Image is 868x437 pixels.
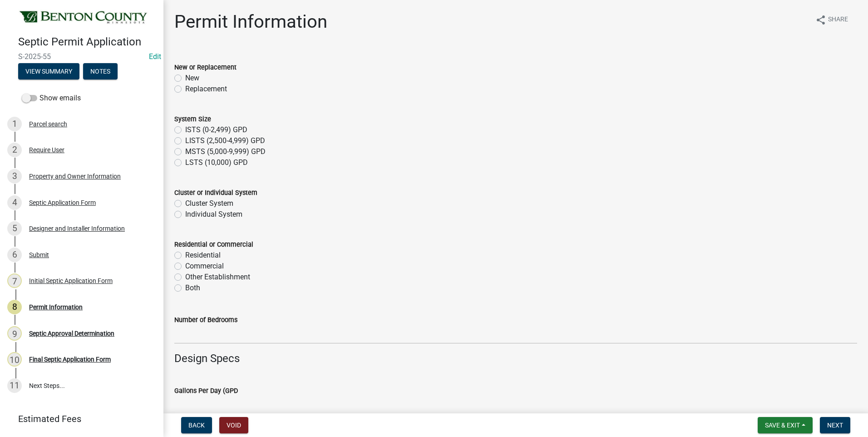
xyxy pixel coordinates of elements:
div: 6 [7,248,22,262]
div: Require User [29,147,64,153]
i: share [815,15,826,25]
div: Property and Owner Information [29,173,121,179]
span: Save & Exit [765,422,800,429]
label: Cluster or Individual System [174,190,257,196]
h4: Septic Permit Application [18,35,156,49]
div: 7 [7,273,22,288]
label: System Size [174,116,211,123]
div: Submit [29,252,49,258]
div: 3 [7,169,22,184]
div: 4 [7,195,22,210]
div: 2 [7,143,22,157]
label: Commercial [185,261,224,272]
label: Replacement [185,84,227,94]
div: Designer and Installer Information [29,225,125,232]
div: Final Septic Application Form [29,356,111,363]
wm-modal-confirm: Summary [18,68,79,75]
div: 5 [7,221,22,236]
button: Next [820,417,850,433]
span: S-2025-55 [18,52,145,61]
label: Other Establishment [185,272,250,283]
div: 9 [7,326,22,341]
label: Individual System [185,209,242,220]
div: Septic Application Form [29,199,96,206]
div: Parcel search [29,121,67,127]
label: Gallons Per Day (GPD [174,388,238,394]
label: Both [185,283,200,293]
label: Show emails [22,93,81,104]
button: Save & Exit [758,417,813,433]
label: Residential [185,250,221,261]
wm-modal-confirm: Notes [83,68,118,75]
div: 10 [7,352,22,367]
span: Share [828,15,848,25]
div: Permit Information [29,304,83,310]
h4: Design Specs [174,352,857,365]
label: ISTS (0-2,499) GPD [185,124,247,135]
div: 1 [7,117,22,131]
img: Benton County, Minnesota [18,10,149,26]
span: Next [827,422,843,429]
label: MSTS (5,000-9,999) GPD [185,146,266,157]
div: 11 [7,378,22,393]
div: Septic Approval Determination [29,330,114,337]
div: Initial Septic Application Form [29,278,113,284]
h1: Permit Information [174,11,327,33]
wm-modal-confirm: Edit Application Number [149,52,161,61]
div: 8 [7,300,22,314]
button: Void [219,417,248,433]
button: shareShare [808,11,855,29]
label: Residential or Commercial [174,242,253,248]
button: Notes [83,63,118,79]
button: Back [181,417,212,433]
a: Estimated Fees [7,410,149,428]
label: LSTS (10,000) GPD [185,157,248,168]
label: Number of Bedrooms [174,317,237,323]
label: Cluster System [185,198,233,209]
button: View Summary [18,63,79,79]
a: Edit [149,52,161,61]
label: New [185,73,199,84]
label: LISTS (2,500-4,999) GPD [185,135,265,146]
label: New or Replacement [174,65,237,71]
span: Back [188,422,205,429]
